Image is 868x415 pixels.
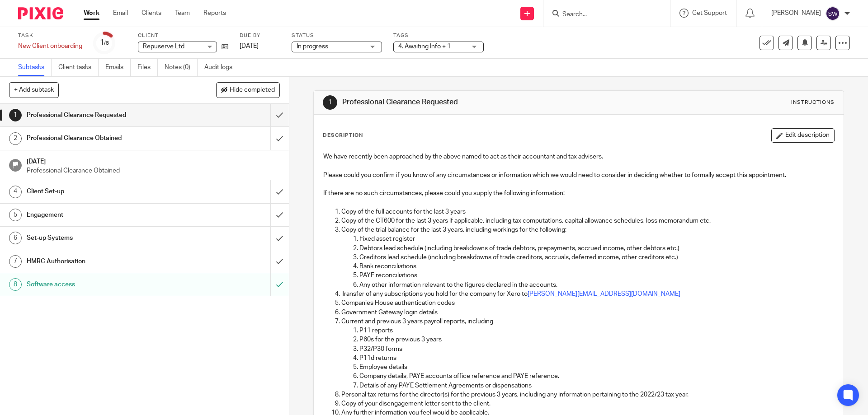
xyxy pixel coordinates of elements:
span: Get Support [692,10,727,16]
p: Transfer of any subscriptions you hold for the company for Xero to [341,289,834,298]
h1: Professional Clearance Obtained [27,131,183,145]
p: Companies House authentication codes [341,298,834,308]
span: 4. Awaiting Info + 1 [398,43,451,50]
h1: Professional Clearance Requested [342,98,598,107]
label: Client [138,32,228,39]
div: New Client onboarding [18,42,82,51]
a: Work [84,9,99,18]
p: Fixed asset register [359,234,834,243]
h1: [DATE] [27,155,280,166]
a: Reports [203,9,226,18]
h1: Client Set-up [27,185,183,198]
h1: Engagement [27,208,183,222]
p: Personal tax returns for the director(s) for the previous 3 years, including any information pert... [341,390,834,399]
p: Employee details [359,363,834,372]
div: 1 [100,37,109,48]
p: Current and previous 3 years payroll reports, including [341,317,834,326]
div: 1 [323,95,337,110]
p: Creditors lead schedule (including breakdowns of trade creditors, accruals, deferred income, othe... [359,253,834,262]
p: Details of any PAYE Settlement Agreements or dispensations [359,381,834,390]
span: Hide completed [230,87,275,94]
div: 8 [9,278,22,291]
a: Subtasks [18,59,52,76]
a: Email [113,9,128,18]
p: Please could you confirm if you know of any circumstances or information which we would need to c... [323,171,834,180]
a: Clients [142,9,161,18]
a: Files [137,59,158,76]
a: Emails [105,59,131,76]
p: Debtors lead schedule (including breakdowns of trade debtors, prepayments, accrued income, other ... [359,244,834,253]
p: If there are no such circumstances, please could you supply the following information: [323,189,834,198]
a: Notes (0) [165,59,198,76]
button: Hide completed [216,82,280,98]
img: Pixie [18,7,63,19]
a: Team [175,9,190,18]
span: [DATE] [240,43,259,49]
a: [PERSON_NAME][EMAIL_ADDRESS][DOMAIN_NAME] [528,291,680,297]
div: 4 [9,186,22,198]
label: Due by [240,32,280,39]
p: P11 reports [359,326,834,335]
div: 5 [9,209,22,221]
p: We have recently been approached by the above named to act as their accountant and tax advisers. [323,152,834,161]
a: Client tasks [58,59,99,76]
p: Copy of the CT600 for the last 3 years if applicable, including tax computations, capital allowan... [341,216,834,225]
h1: HMRC Authorisation [27,255,183,268]
div: 6 [9,232,22,244]
img: svg%3E [826,6,840,21]
span: Repuserve Ltd [143,43,184,50]
label: Task [18,32,82,39]
h1: Professional Clearance Requested [27,108,183,122]
p: P60s for the previous 3 years [359,335,834,344]
div: 2 [9,132,22,145]
p: Copy of the trial balance for the last 3 years, including workings for the following: [341,225,834,234]
div: 1 [9,109,22,121]
p: Government Gateway login details [341,308,834,317]
p: Description [323,132,363,139]
label: Status [292,32,382,39]
div: 7 [9,255,22,268]
small: /8 [104,41,109,46]
h1: Software access [27,278,183,291]
p: P32/P30 forms [359,345,834,354]
a: Audit logs [204,59,239,76]
p: P11d returns [359,354,834,363]
button: Edit description [771,128,835,143]
div: Instructions [791,99,835,106]
p: Copy of your disengagement letter sent to the client. [341,399,834,408]
h1: Set-up Systems [27,231,183,245]
p: PAYE reconciliations [359,271,834,280]
span: In progress [297,43,328,50]
p: [PERSON_NAME] [771,9,821,18]
p: Company details, PAYE accounts office reference and PAYE reference. [359,372,834,381]
p: Professional Clearance Obtained [27,166,280,175]
p: Copy of the full accounts for the last 3 years [341,207,834,216]
label: Tags [393,32,484,39]
input: Search [561,11,643,19]
p: Any other information relevant to the figures declared in the accounts. [359,280,834,289]
button: + Add subtask [9,82,59,98]
p: Bank reconciliations [359,262,834,271]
